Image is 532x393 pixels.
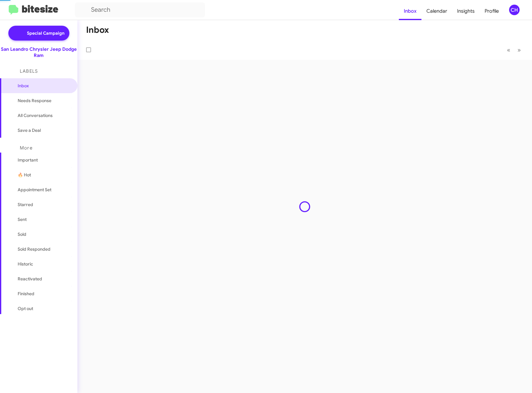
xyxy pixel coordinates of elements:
[399,2,421,20] a: Inbox
[452,2,480,20] a: Insights
[27,30,64,36] span: Special Campaign
[18,305,33,312] span: Opt out
[20,68,38,74] span: Labels
[504,44,525,56] nav: Page navigation example
[18,112,53,119] span: All Conversations
[18,127,41,133] span: Save a Deal
[517,46,521,54] span: »
[504,5,525,15] button: CH
[86,25,109,35] h1: Inbox
[18,246,50,252] span: Sold Responded
[18,216,27,222] span: Sent
[480,2,504,20] a: Profile
[507,46,510,54] span: «
[18,83,70,89] span: Inbox
[503,44,514,56] button: Previous
[18,261,33,267] span: Historic
[18,201,33,208] span: Starred
[8,26,69,41] a: Special Campaign
[18,157,70,163] span: Important
[514,44,525,56] button: Next
[18,276,42,282] span: Reactivated
[18,172,31,178] span: 🔥 Hot
[18,97,70,104] span: Needs Response
[20,145,33,151] span: More
[75,2,205,17] input: Search
[18,187,51,193] span: Appointment Set
[18,291,34,297] span: Finished
[509,5,520,15] div: CH
[18,231,26,237] span: Sold
[421,2,452,20] a: Calendar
